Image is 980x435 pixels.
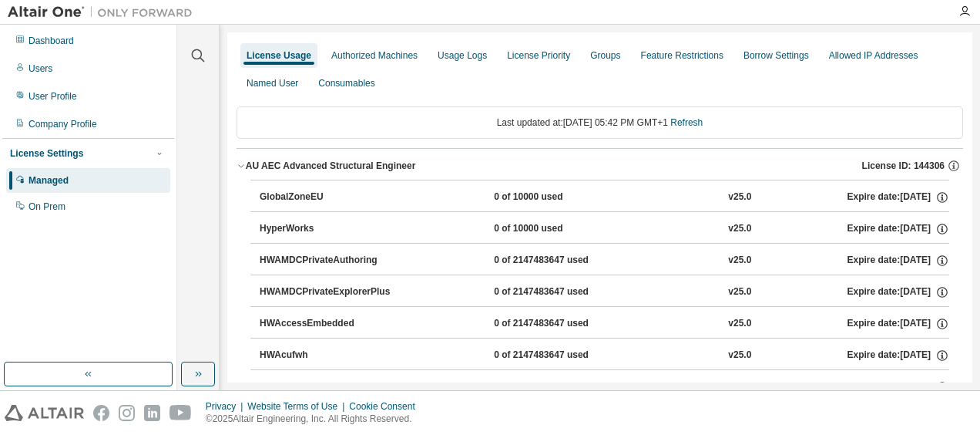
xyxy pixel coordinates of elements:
div: Expire date: [DATE] [847,285,949,299]
div: v25.0 [728,349,751,362]
div: v25.0 [728,191,751,204]
button: HWAcusolve0 of 2147483647 usedv25.0Expire date:[DATE] [260,370,949,404]
div: Groups [590,49,620,62]
div: AU AEC Advanced Structural Engineer [246,160,416,172]
div: Feature Restrictions [641,49,723,62]
div: v25.0 [728,254,751,268]
div: v25.0 [728,380,751,394]
div: Cookie Consent [349,400,424,413]
button: AU AEC Advanced Structural EngineerLicense ID: 144306 [237,149,963,183]
div: 0 of 2147483647 used [494,349,633,362]
div: HWAMDCPrivateExplorerPlus [260,285,398,299]
div: Privacy [206,400,247,413]
div: 0 of 10000 used [494,222,633,236]
img: altair_logo.svg [5,405,84,421]
div: 0 of 2147483647 used [494,285,633,299]
div: HWAccessEmbedded [260,317,398,331]
div: Expire date: [DATE] [847,349,949,362]
div: Managed [29,174,69,187]
img: instagram.svg [119,405,135,421]
button: HWAMDCPrivateAuthoring0 of 2147483647 usedv25.0Expire date:[DATE] [260,244,949,278]
div: v25.0 [728,317,751,331]
img: facebook.svg [93,405,109,421]
a: Refresh [670,117,703,128]
span: License ID: 144306 [862,160,945,172]
div: Company Profile [29,118,97,130]
div: Users [29,62,52,75]
div: Borrow Settings [743,49,809,62]
div: Expire date: [DATE] [847,380,949,394]
div: GlobalZoneEU [260,191,398,204]
div: Website Terms of Use [247,400,349,413]
div: On Prem [29,201,65,213]
div: HyperWorks [260,222,398,236]
button: HyperWorks0 of 10000 usedv25.0Expire date:[DATE] [260,212,949,246]
div: License Usage [247,49,311,62]
button: GlobalZoneEU0 of 10000 usedv25.0Expire date:[DATE] [260,180,949,214]
div: v25.0 [728,285,751,299]
div: 0 of 2147483647 used [494,380,633,394]
div: 0 of 10000 used [494,191,633,204]
div: HWAcufwh [260,349,398,362]
div: Last updated at: [DATE] 05:42 PM GMT+1 [237,106,963,139]
div: Authorized Machines [331,49,418,62]
div: Named User [247,77,298,89]
div: 0 of 2147483647 used [494,317,633,331]
div: Usage Logs [438,49,487,62]
div: HWAcusolve [260,380,398,394]
div: v25.0 [728,222,751,236]
button: HWAccessEmbedded0 of 2147483647 usedv25.0Expire date:[DATE] [260,307,949,341]
div: Allowed IP Addresses [829,49,918,62]
div: Expire date: [DATE] [847,254,949,268]
div: 0 of 2147483647 used [494,254,633,268]
p: © 2025 Altair Engineering, Inc. All Rights Reserved. [206,413,425,426]
div: License Settings [10,147,83,160]
img: youtube.svg [169,405,192,421]
div: Dashboard [29,35,74,47]
div: User Profile [29,90,77,103]
div: Expire date: [DATE] [847,222,949,236]
button: HWAMDCPrivateExplorerPlus0 of 2147483647 usedv25.0Expire date:[DATE] [260,275,949,309]
div: Expire date: [DATE] [847,317,949,331]
div: HWAMDCPrivateAuthoring [260,254,398,268]
img: Altair One [8,5,200,20]
button: HWAcufwh0 of 2147483647 usedv25.0Expire date:[DATE] [260,339,949,373]
div: Expire date: [DATE] [847,191,949,204]
div: License Priority [507,49,570,62]
img: linkedin.svg [144,405,160,421]
div: Consumables [318,77,374,89]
